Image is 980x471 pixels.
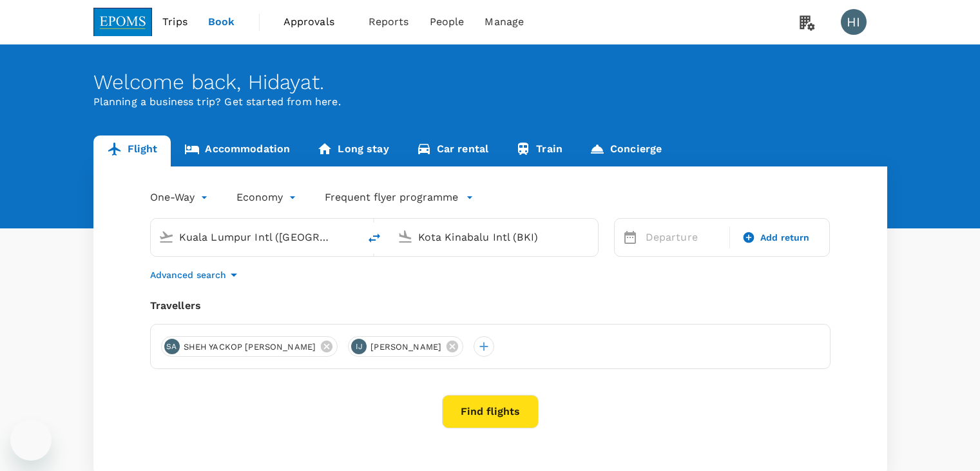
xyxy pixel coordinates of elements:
a: Long stay [303,135,402,166]
p: Advanced search [150,268,226,281]
a: Train [502,135,576,166]
div: IJ [351,339,367,354]
div: One-Way [150,187,211,208]
div: HI [841,9,867,35]
span: Book [208,14,235,30]
span: Reports [369,14,409,30]
span: [PERSON_NAME] [363,341,449,354]
span: Manage [485,14,524,30]
input: Going to [418,227,571,247]
a: Concierge [576,135,675,166]
div: SASHEH YACKOP [PERSON_NAME] [161,336,338,357]
span: Approvals [283,14,348,30]
a: Flight [93,135,171,166]
p: Frequent flyer programme [325,190,458,205]
p: Planning a business trip? Get started from here. [93,94,887,110]
span: Trips [162,14,187,30]
button: Find flights [442,395,539,428]
div: Welcome back , Hidayat . [93,70,887,94]
span: Add return [760,231,810,245]
iframe: Button to launch messaging window [10,419,52,461]
button: Advanced search [150,267,242,283]
span: People [430,14,465,30]
input: Depart from [179,227,332,247]
img: EPOMS SDN BHD [93,8,153,36]
a: Accommodation [171,135,303,166]
a: Car rental [403,135,503,166]
span: SHEH YACKOP [PERSON_NAME] [176,341,324,354]
button: Open [350,235,352,238]
div: Travellers [150,298,831,314]
button: Open [589,235,591,238]
div: SA [164,339,180,354]
div: Economy [236,187,299,208]
div: IJ[PERSON_NAME] [348,336,463,357]
button: Frequent flyer programme [325,190,474,205]
p: Departure [646,230,722,245]
button: delete [359,223,390,254]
